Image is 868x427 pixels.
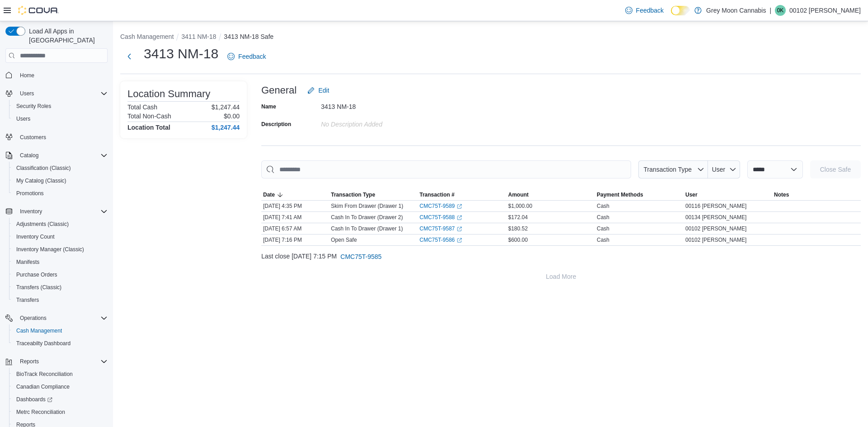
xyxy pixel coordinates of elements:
[20,208,42,215] span: Inventory
[331,225,403,232] p: Cash In To Drawer (Drawer 1)
[20,134,46,141] span: Customers
[9,218,111,230] button: Adjustments (Classic)
[638,160,708,178] button: Transaction Type
[13,338,108,349] span: Traceabilty Dashboard
[769,5,771,16] p: |
[420,202,462,210] a: CMC75T-9589External link
[120,33,174,40] button: Cash Management
[820,165,851,174] span: Close Safe
[418,189,506,200] button: Transaction #
[16,115,30,122] span: Users
[238,52,266,61] span: Feedback
[9,368,111,380] button: BioTrack Reconciliation
[224,33,274,40] button: 3413 NM-18 Safe
[20,358,39,365] span: Reports
[261,248,861,266] div: Last close [DATE] 7:15 PM
[13,369,76,380] a: BioTrack Reconciliation
[16,284,61,291] span: Transfers (Classic)
[774,191,789,198] span: Notes
[9,294,111,306] button: Transfers
[597,214,609,221] div: Cash
[685,202,746,210] span: 00116 [PERSON_NAME]
[331,191,375,198] span: Transaction Type
[420,236,462,244] a: CMC75T-9586External link
[9,337,111,350] button: Traceabilty Dashboard
[685,225,746,232] span: 00102 [PERSON_NAME]
[16,246,84,253] span: Inventory Manager (Classic)
[13,325,66,336] a: Cash Management
[16,327,62,334] span: Cash Management
[13,231,108,242] span: Inventory Count
[127,103,157,111] h6: Total Cash
[2,149,111,162] button: Catalog
[16,88,38,99] button: Users
[2,312,111,324] button: Operations
[508,214,528,221] span: $172.04
[13,244,88,255] a: Inventory Manager (Classic)
[16,356,42,367] button: Reports
[13,113,34,124] a: Users
[340,252,382,261] span: CMC75T-9585
[13,282,65,293] a: Transfers (Classic)
[261,235,329,245] div: [DATE] 7:16 PM
[2,131,111,144] button: Customers
[20,72,34,79] span: Home
[13,175,70,186] a: My Catalog (Classic)
[13,244,108,255] span: Inventory Manager (Classic)
[420,191,454,198] span: Transaction #
[16,221,69,228] span: Adjustments (Classic)
[16,258,39,266] span: Manifests
[597,236,609,244] div: Cash
[671,6,690,15] input: Dark Mode
[810,160,861,178] button: Close Safe
[337,248,385,266] button: CMC75T-9585
[120,47,138,66] button: Next
[2,205,111,218] button: Inventory
[16,150,42,161] button: Catalog
[636,6,664,15] span: Feedback
[420,214,462,221] a: CMC75T-9588External link
[712,166,726,173] span: User
[16,132,50,143] a: Customers
[13,257,43,267] a: Manifests
[16,131,108,143] span: Customers
[16,177,66,184] span: My Catalog (Classic)
[261,121,291,128] label: Description
[331,214,403,221] p: Cash In To Drawer (Drawer 2)
[16,233,55,240] span: Inventory Count
[20,152,38,159] span: Catalog
[13,407,69,418] a: Metrc Reconciliation
[16,70,38,81] a: Home
[224,113,240,120] p: $0.00
[13,188,47,199] a: Promotions
[508,191,528,198] span: Amount
[13,113,108,124] span: Users
[16,88,108,99] span: Users
[9,324,111,337] button: Cash Management
[13,295,108,305] span: Transfers
[261,103,276,110] label: Name
[13,394,56,405] a: Dashboards
[9,187,111,200] button: Promotions
[508,225,528,232] span: $180.52
[16,408,65,416] span: Metrc Reconciliation
[9,100,111,113] button: Security Roles
[508,202,532,210] span: $1,000.00
[597,202,609,210] div: Cash
[261,160,631,178] input: This is a search bar. As you type, the results lower in the page will automatically filter.
[16,190,44,197] span: Promotions
[9,113,111,125] button: Users
[127,89,210,99] h3: Location Summary
[772,189,861,200] button: Notes
[643,166,692,173] span: Transaction Type
[13,257,108,267] span: Manifests
[263,191,275,198] span: Date
[13,163,75,174] a: Classification (Classic)
[16,296,39,304] span: Transfers
[16,356,108,367] span: Reports
[329,189,418,200] button: Transaction Type
[777,5,784,16] span: 0K
[546,272,576,281] span: Load More
[261,223,329,234] div: [DATE] 6:57 AM
[685,191,698,198] span: User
